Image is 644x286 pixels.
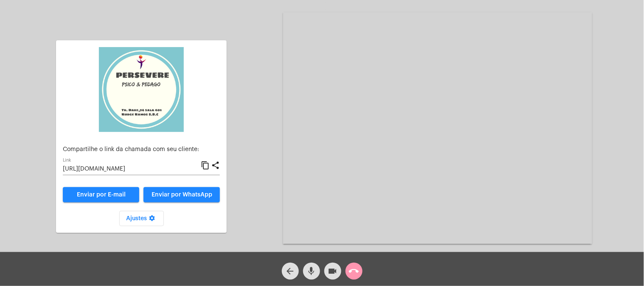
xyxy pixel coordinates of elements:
mat-icon: content_copy [201,160,210,171]
span: Enviar por WhatsApp [152,192,212,198]
mat-icon: arrow_back [285,266,295,276]
span: Enviar por E-mail [77,192,126,198]
img: 5d8d47a4-7bd9-c6b3-230d-111f976e2b05.jpeg [99,47,184,132]
mat-icon: settings [147,215,157,225]
span: Ajustes [126,216,157,222]
mat-icon: videocam [328,266,338,276]
mat-icon: share [211,160,220,171]
button: Enviar por WhatsApp [143,187,220,202]
p: Compartilhe o link da chamada com seu cliente: [63,146,220,153]
button: Ajustes [119,211,164,226]
a: Enviar por E-mail [63,187,139,202]
mat-icon: mic [307,266,317,276]
mat-icon: call_end [349,266,359,276]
